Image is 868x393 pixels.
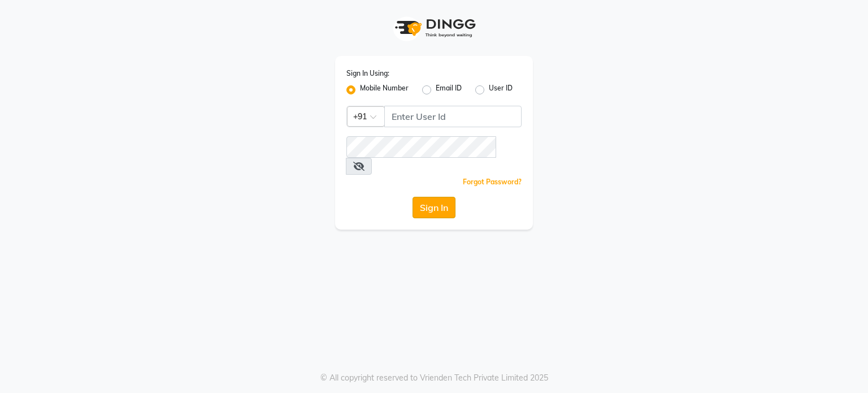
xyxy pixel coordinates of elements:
[489,83,513,97] label: User ID
[463,178,522,186] a: Forgot Password?
[384,106,522,127] input: Username
[346,68,389,79] label: Sign In Using:
[389,11,479,45] img: logo1.svg
[360,83,409,97] label: Mobile Number
[346,136,496,158] input: Username
[436,83,462,97] label: Email ID
[413,197,455,218] button: Sign In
